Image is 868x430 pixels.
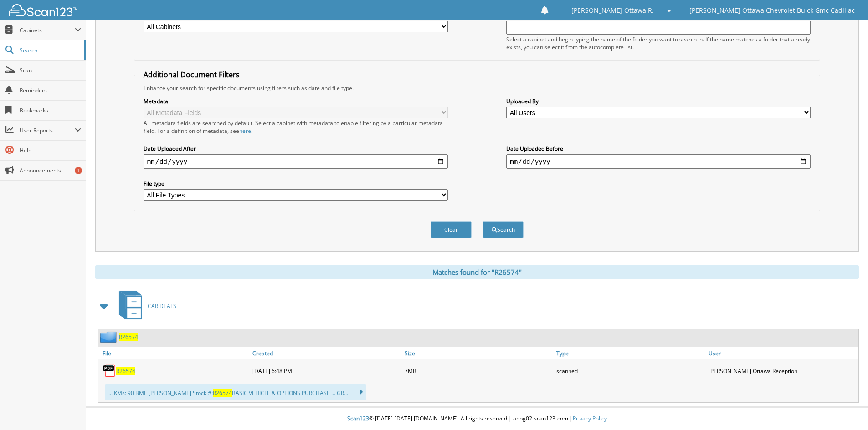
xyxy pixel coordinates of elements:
label: Metadata [144,97,448,105]
a: Size [402,347,555,359]
span: CAR DEALS [148,302,176,310]
span: Search [20,46,80,54]
div: 1 [75,167,82,174]
span: Help [20,147,81,154]
div: Enhance your search for specific documents using filters such as date and file type. [139,84,815,92]
span: Announcements [20,167,81,174]
div: Select a cabinet and begin typing the name of the folder you want to search in. If the name match... [506,35,811,51]
span: R26574 [213,389,232,397]
a: here [239,127,251,135]
div: scanned [554,362,706,380]
label: Uploaded By [506,97,811,105]
div: 7MB [402,362,555,380]
span: Bookmarks [20,106,81,114]
label: Date Uploaded Before [506,145,811,152]
span: [PERSON_NAME] Ottawa Chevrolet Buick Gmc Cadillac [689,8,855,13]
div: Matches found for "R26574" [95,265,859,279]
a: R26574 [116,367,135,375]
label: Date Uploaded After [144,145,448,152]
legend: Additional Document Filters [139,70,244,80]
a: File [98,347,250,359]
a: Created [250,347,402,359]
span: User Reports [20,126,75,134]
div: [DATE] 6:48 PM [250,362,402,380]
span: [PERSON_NAME] Ottawa R. [571,8,654,13]
div: © [DATE]-[DATE] [DOMAIN_NAME]. All rights reserved | appg02-scan123-com | [86,408,868,430]
span: Scan123 [347,415,369,422]
button: Clear [431,221,472,238]
span: Cabinets [20,26,75,34]
a: R26574 [119,333,138,341]
div: All metadata fields are searched by default. Select a cabinet with metadata to enable filtering b... [144,119,448,135]
label: File type [144,180,448,187]
a: Privacy Policy [573,415,607,422]
div: ... KMs: 90 BME [PERSON_NAME] Stock #: BASIC VEHICLE & OPTIONS PURCHASE ... GR... [105,384,366,400]
input: end [506,154,811,169]
img: PDF.png [103,364,116,378]
span: Reminders [20,86,81,94]
button: Search [483,221,524,238]
img: folder2.png [100,331,119,343]
a: User [706,347,858,359]
span: Scan [20,66,81,74]
a: CAR DEALS [113,288,176,324]
input: start [144,154,448,169]
img: scan123-logo-white.svg [9,4,77,16]
div: [PERSON_NAME] Ottawa Reception [706,362,858,380]
a: Type [554,347,706,359]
